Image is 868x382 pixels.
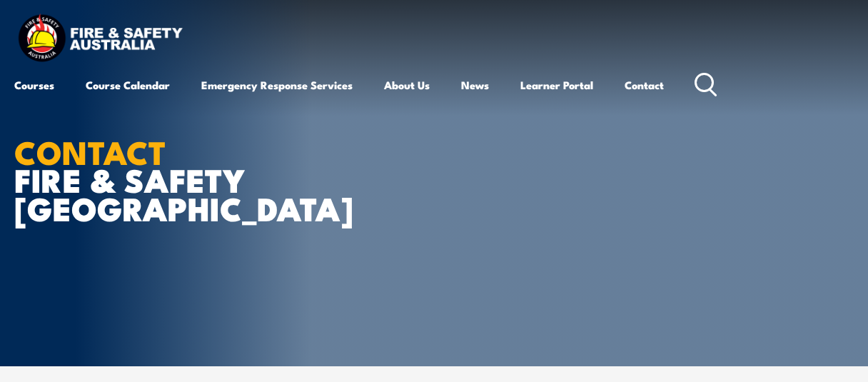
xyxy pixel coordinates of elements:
a: Course Calendar [86,68,170,102]
a: News [461,68,489,102]
a: Contact [625,68,664,102]
a: Learner Portal [520,68,593,102]
a: Emergency Response Services [201,68,353,102]
a: About Us [384,68,430,102]
h1: FIRE & SAFETY [GEOGRAPHIC_DATA] [14,137,367,221]
a: Courses [14,68,54,102]
strong: CONTACT [14,126,166,176]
